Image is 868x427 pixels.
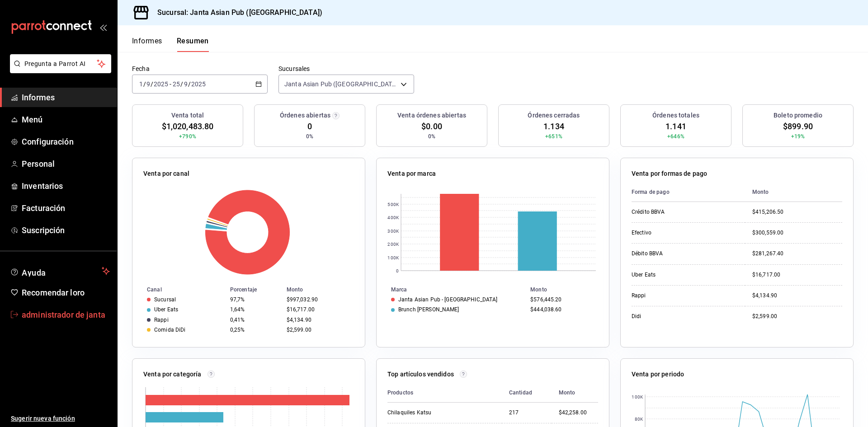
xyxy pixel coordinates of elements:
font: Informes [22,93,55,102]
font: Marca [391,286,407,293]
font: 1.134 [543,122,564,131]
font: 0,25% [230,327,245,333]
font: Suscripción [22,225,65,235]
font: Brunch [PERSON_NAME] [398,306,459,313]
text: 300K [387,228,399,233]
text: 400K [387,215,399,220]
font: 97,7% [230,296,245,303]
font: Comida DiDi [154,327,185,333]
input: -- [172,80,180,88]
font: 0,41% [230,317,245,323]
font: $42,258.00 [559,409,587,416]
input: -- [184,80,188,88]
font: Venta por formas de pago [632,170,707,177]
font: 0% [428,133,435,140]
input: -- [146,80,151,88]
font: administrador de janta [22,310,105,319]
text: 0 [396,268,399,273]
font: Configuración [22,137,74,146]
font: $1,020,483.80 [162,122,214,131]
font: Didi [632,313,642,319]
font: Pregunta a Parrot AI [24,60,86,67]
font: $444,038.60 [530,306,561,313]
input: ---- [191,80,206,88]
font: Venta total [171,112,204,119]
font: Monto [530,286,547,293]
font: Órdenes cerradas [528,112,580,119]
font: Forma de pago [632,189,670,195]
font: $0.00 [421,122,442,131]
font: $281,267.40 [752,250,783,257]
input: ---- [153,80,169,88]
text: 100K [387,255,399,260]
font: +646% [667,133,684,140]
font: Chilaquiles Katsu [387,409,431,416]
font: $16,717.00 [752,272,780,278]
font: $899.90 [783,122,813,131]
text: 80K [635,416,643,421]
font: Personal [22,159,55,169]
font: 0% [306,133,313,140]
input: -- [139,80,143,88]
text: 500K [387,202,399,206]
font: Sugerir nueva función [11,415,75,422]
font: Débito BBVA [632,250,663,257]
font: Top artículos vendidos [387,371,454,378]
font: Facturación [22,203,65,213]
font: Uber Eats [632,272,656,278]
font: $4,134.90 [752,292,777,299]
font: $415,206.50 [752,209,783,215]
font: Venta por canal [143,170,189,177]
font: +790% [179,133,196,140]
font: Efectivo [632,230,651,236]
font: Órdenes abiertas [280,112,330,119]
font: Crédito BBVA [632,209,665,215]
font: Monto [287,286,303,293]
font: Rappi [632,292,646,299]
font: Venta órdenes abiertas [397,112,466,119]
text: 200K [387,241,399,246]
text: 100K [632,394,643,399]
font: Venta por marca [387,170,436,177]
font: Productos [387,389,413,396]
font: / [143,80,146,88]
font: - [170,80,171,88]
font: / [188,80,191,88]
font: Órdenes totales [652,112,699,119]
font: Rappi [154,317,169,323]
font: Resumen [177,37,209,45]
font: $16,717.00 [287,306,315,313]
font: $2,599.00 [287,327,311,333]
font: Canal [147,286,162,293]
font: 217 [509,409,519,416]
font: Janta Asian Pub - [GEOGRAPHIC_DATA] [398,296,498,303]
font: Sucursales [278,65,310,72]
font: Fecha [132,65,150,72]
font: Uber Eats [154,306,178,313]
font: Monto [559,389,576,396]
font: $4,134.90 [287,317,311,323]
font: 1,64% [230,306,245,313]
font: Porcentaje [230,286,257,293]
font: Ayuda [22,268,46,277]
div: pestañas de navegación [132,36,209,52]
font: Venta por periodo [632,371,684,378]
font: 1.141 [665,122,686,131]
font: Inventarios [22,181,63,191]
font: 0 [307,122,312,131]
font: $300,559.00 [752,230,783,236]
button: Pregunta a Parrot AI [10,54,111,73]
font: Venta por categoría [143,371,202,378]
a: Pregunta a Parrot AI [6,66,111,75]
font: $997,032.90 [287,296,318,303]
font: Informes [132,37,162,45]
font: Recomendar loro [22,288,85,297]
font: $576,445.20 [530,296,561,303]
font: Cantidad [509,389,532,396]
font: / [180,80,183,88]
font: Sucursal [154,296,176,303]
font: $2,599.00 [752,313,777,319]
font: Janta Asian Pub ([GEOGRAPHIC_DATA]) [284,80,400,88]
font: +651% [545,133,562,140]
font: Sucursal: Janta Asian Pub ([GEOGRAPHIC_DATA]) [157,8,322,17]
